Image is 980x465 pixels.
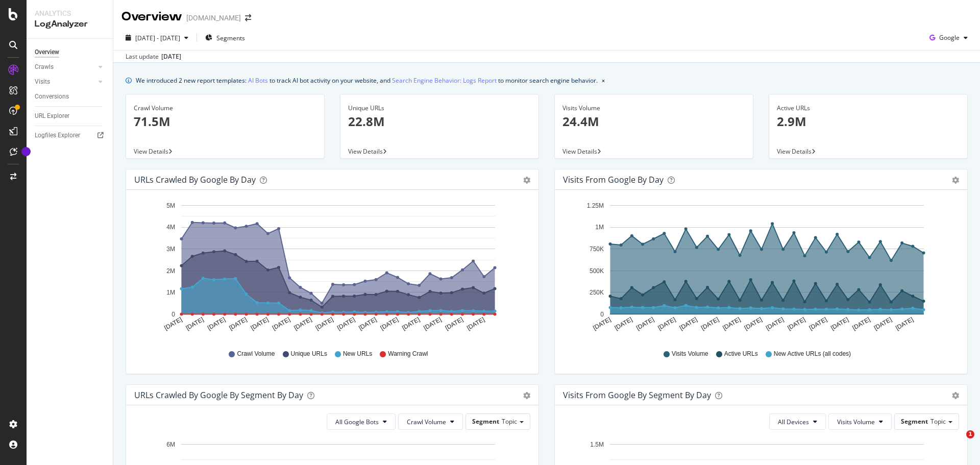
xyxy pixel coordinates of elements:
div: Overview [121,8,182,26]
text: 4M [166,224,175,231]
div: gear [523,177,530,184]
div: Unique URLs [348,104,531,113]
text: [DATE] [808,316,828,332]
p: 71.5M [134,113,316,130]
a: Visits [35,77,95,87]
div: info banner [126,75,968,86]
div: LogAnalyzer [35,18,105,30]
div: Visits from Google By Segment By Day [563,390,711,400]
text: 0 [600,311,604,318]
text: 1M [166,289,175,296]
button: Google [925,30,972,46]
text: [DATE] [894,316,915,332]
text: [DATE] [829,316,850,332]
button: All Google Bots [327,413,396,430]
svg: A chart. [134,198,527,340]
text: [DATE] [765,316,785,332]
text: [DATE] [423,316,443,332]
text: 750K [590,246,604,253]
p: 24.4M [562,113,745,130]
text: [DATE] [228,316,248,332]
button: close banner [599,73,607,88]
text: [DATE] [314,316,335,332]
span: Segment [472,417,499,426]
span: Google [939,33,960,42]
span: Segment [901,417,928,426]
span: All Devices [778,418,809,426]
text: 5M [166,202,175,209]
div: Visits [35,77,50,87]
div: Last update [126,52,181,61]
span: View Details [562,147,597,156]
text: [DATE] [357,316,378,332]
p: 2.9M [777,113,960,130]
text: [DATE] [379,316,400,332]
div: Visits Volume [562,104,745,113]
text: [DATE] [873,316,893,332]
span: 1 [966,430,974,438]
button: Visits Volume [828,413,892,430]
div: Crawls [35,62,54,72]
iframe: Intercom live chat [945,430,970,455]
div: Analytics [35,8,105,18]
div: gear [952,392,959,399]
text: [DATE] [851,316,872,332]
span: Crawl Volume [237,350,275,358]
div: Tooltip anchor [21,147,31,156]
div: Visits from Google by day [563,175,664,185]
div: [DOMAIN_NAME] [186,13,241,23]
span: Warning Crawl [388,350,428,358]
div: arrow-right-arrow-left [245,14,251,21]
span: Topic [502,417,517,426]
a: AI Bots [248,75,268,86]
text: 3M [166,246,175,253]
text: [DATE] [444,316,464,332]
text: [DATE] [271,316,291,332]
div: URLs Crawled by Google By Segment By Day [134,390,303,400]
text: 1.25M [587,202,604,209]
a: Search Engine Behavior: Logs Report [392,75,497,86]
div: Conversions [35,91,69,102]
text: 250K [590,289,604,296]
div: Overview [35,47,59,58]
text: 6M [166,441,175,448]
span: New Active URLs (all codes) [774,350,851,358]
a: Conversions [35,91,106,102]
a: Overview [35,47,106,58]
text: [DATE] [465,316,486,332]
text: [DATE] [700,316,720,332]
span: Visits Volume [837,418,875,426]
button: Crawl Volume [398,413,463,430]
text: 1M [595,224,604,231]
text: 0 [171,311,175,318]
text: [DATE] [786,316,806,332]
span: Active URLs [724,350,758,358]
text: 2M [166,267,175,275]
a: URL Explorer [35,111,106,121]
div: URL Explorer [35,111,69,121]
text: [DATE] [743,316,764,332]
text: [DATE] [678,316,699,332]
text: [DATE] [292,316,313,332]
text: [DATE] [614,316,634,332]
p: 22.8M [348,113,531,130]
span: View Details [348,147,383,156]
text: [DATE] [721,316,742,332]
text: [DATE] [250,316,270,332]
div: gear [952,177,959,184]
span: Topic [930,417,946,426]
svg: A chart. [563,198,955,340]
span: Unique URLs [291,350,327,358]
div: Logfiles Explorer [35,130,80,141]
span: Segments [216,34,245,42]
text: [DATE] [401,316,421,332]
a: Crawls [35,62,95,72]
text: [DATE] [206,316,227,332]
text: [DATE] [656,316,677,332]
span: Crawl Volume [407,418,446,426]
span: View Details [134,147,168,156]
span: Visits Volume [672,350,708,358]
div: gear [523,392,530,399]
